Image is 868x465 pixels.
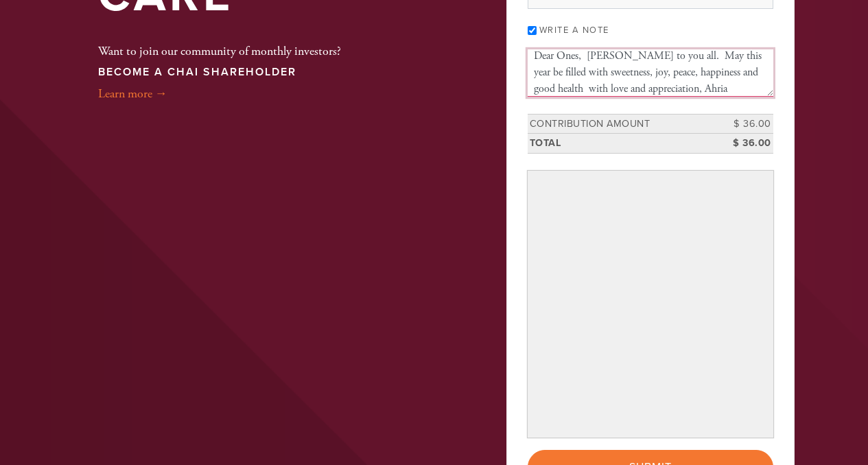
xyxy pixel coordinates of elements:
[98,86,167,102] a: Learn more →
[539,25,609,36] label: Write a note
[98,66,341,79] h3: BECOME A CHAI SHAREHOLDER
[528,114,712,134] td: Contribution Amount
[530,174,771,435] iframe: Secure payment input frame
[98,23,341,103] div: Want to join our community of monthly investors?
[712,134,773,154] td: $ 36.00
[712,114,773,134] td: $ 36.00
[528,134,712,154] td: Total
